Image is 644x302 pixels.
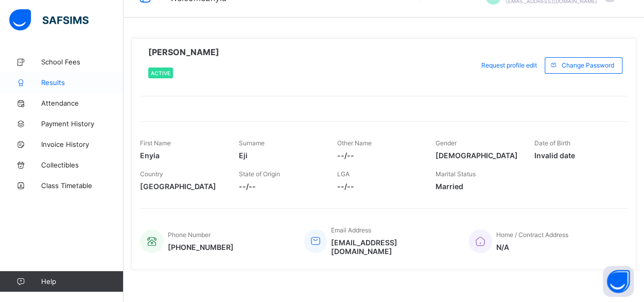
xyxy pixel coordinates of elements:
[436,151,518,160] span: [DEMOGRAPHIC_DATA]
[41,277,123,286] span: Help
[41,58,124,66] span: School Fees
[481,61,537,69] span: Request profile edit
[436,170,476,178] span: Marital Status
[140,170,163,178] span: Country
[41,161,124,169] span: Collectibles
[140,151,223,160] span: Enyia
[238,182,321,191] span: --/--
[562,61,614,69] span: Change Password
[41,140,124,148] span: Invoice History
[41,181,124,190] span: Class Timetable
[41,99,124,107] span: Attendance
[331,226,371,234] span: Email Address
[534,139,570,147] span: Date of Birth
[238,139,264,147] span: Surname
[496,243,568,251] span: N/A
[436,139,457,147] span: Gender
[331,238,453,256] span: [EMAIL_ADDRESS][DOMAIN_NAME]
[41,78,124,87] span: Results
[337,139,372,147] span: Other Name
[168,243,234,251] span: [PHONE_NUMBER]
[9,9,89,31] img: safsims
[168,231,211,239] span: Phone Number
[337,170,350,178] span: LGA
[603,266,634,297] button: Open asap
[140,139,171,147] span: First Name
[238,170,280,178] span: State of Origin
[436,182,518,191] span: Married
[238,151,321,160] span: Eji
[496,231,568,239] span: Home / Contract Address
[337,182,420,191] span: --/--
[140,182,223,191] span: [GEOGRAPHIC_DATA]
[534,151,617,160] span: Invalid date
[151,70,170,76] span: Active
[337,151,420,160] span: --/--
[41,120,124,128] span: Payment History
[148,47,219,57] span: [PERSON_NAME]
